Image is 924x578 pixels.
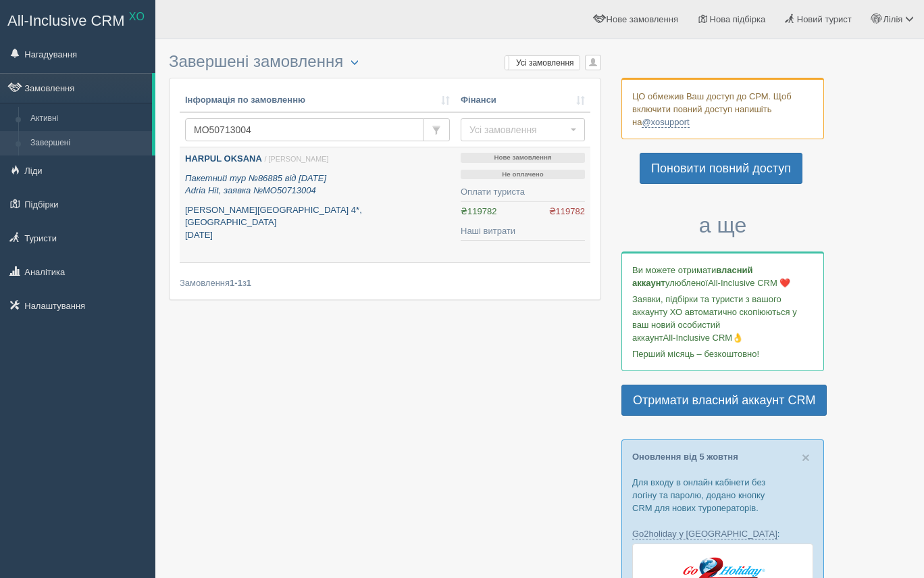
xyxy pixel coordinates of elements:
div: Оплати туриста [461,186,585,199]
div: ЦО обмежив Ваш доступ до СРМ. Щоб включити повний доступ напишіть на [621,78,824,139]
span: ₴119782 [549,206,585,218]
input: Пошук за номером замовлення, ПІБ або паспортом туриста [185,118,423,141]
p: Ви можете отримати улюбленої [632,264,813,289]
b: HARPUL OKSANA [185,153,262,164]
b: 1 [247,278,251,288]
p: Не оплачено [461,170,585,180]
button: Усі замовлення [461,118,585,141]
a: Фінанси [461,94,585,107]
label: Усі замовлення [505,56,580,70]
a: Оновлення від 5 жовтня [632,452,738,462]
b: власний аккаунт [632,265,753,288]
span: Лілія [883,14,902,24]
span: Нове замовлення [607,14,678,24]
p: Заявки, підбірки та туристи з вашого аккаунту ХО автоматично скопіюються у ваш новий особистий ак... [632,293,813,344]
h3: Завершені замовлення [169,53,601,71]
span: All-Inclusive CRM [7,12,125,29]
span: All-Inclusive CRM👌 [663,333,744,343]
div: Наші витрати [461,225,585,238]
a: Поновити повний доступ [640,153,802,184]
a: @xosupport [642,117,689,128]
h3: а ще [621,214,824,237]
span: × [802,450,810,465]
span: Новий турист [797,14,852,24]
a: Активні [24,107,152,131]
button: Close [802,450,810,464]
span: Усі замовлення [469,123,567,137]
a: Інформація по замовленню [185,94,450,107]
div: Замовлення з [180,276,590,289]
sup: XO [129,11,145,22]
a: HARPUL OKSANA / [PERSON_NAME] Пакетний тур №86885 від [DATE]Adria Hit, заявка №MO50713004 [PERSON... [180,147,455,262]
a: Go2holiday у [GEOGRAPHIC_DATA] [632,529,777,539]
span: Нова підбірка [710,14,766,24]
span: / [PERSON_NAME] [265,155,329,163]
span: ₴119782 [461,206,496,216]
p: [PERSON_NAME][GEOGRAPHIC_DATA] 4*, [GEOGRAPHIC_DATA] [DATE] [185,204,450,242]
p: Нове замовлення [461,153,585,163]
a: Отримати власний аккаунт CRM [621,385,827,416]
i: Пакетний тур №86885 від [DATE] Adria Hit, заявка №MO50713004 [185,173,326,196]
p: Для входу в онлайн кабінети без логіну та паролю, додано кнопку CRM для нових туроператорів. [632,476,813,514]
p: : [632,527,813,540]
span: All-Inclusive CRM ❤️ [708,278,790,288]
a: Завершені [24,131,152,155]
p: Перший місяць – безкоштовно! [632,347,813,360]
b: 1-1 [230,278,242,288]
a: All-Inclusive CRM XO [1,1,155,38]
